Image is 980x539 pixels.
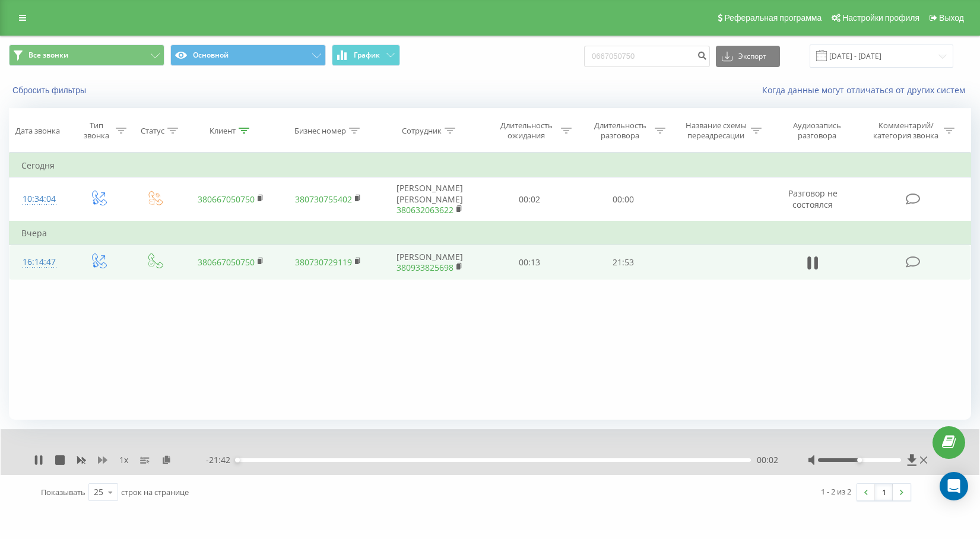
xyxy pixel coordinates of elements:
span: Реферальная программа [724,13,822,23]
button: График [332,45,400,66]
button: Сбросить фильтры [9,85,92,96]
button: Экспорт [716,46,780,67]
a: 380730755402 [295,194,352,205]
a: 1 [875,484,893,500]
td: 00:00 [576,177,670,221]
td: Вчера [9,221,971,245]
span: строк на странице [121,487,189,497]
a: 380933825698 [397,262,453,273]
td: 21:53 [576,245,670,280]
span: Настройки профиля [842,13,919,23]
div: Бизнес номер [294,126,346,136]
td: [PERSON_NAME] [PERSON_NAME] [377,177,482,221]
div: Статус [141,126,164,136]
a: 380667050750 [198,194,255,205]
a: 380730729119 [295,256,352,268]
div: 10:34:04 [21,188,58,211]
div: 1 - 2 из 2 [821,486,851,497]
span: Все звонки [28,50,68,60]
div: Комментарий/категория звонка [871,121,941,141]
a: Когда данные могут отличаться от других систем [762,84,971,96]
div: Open Intercom Messenger [940,472,968,500]
div: Дата звонка [15,126,60,136]
div: Accessibility label [235,458,240,462]
span: График [354,51,380,59]
div: Аудиозапись разговора [779,121,855,141]
div: Название схемы переадресации [684,121,748,141]
div: Accessibility label [857,458,862,462]
span: Показывать [41,487,85,497]
a: 380632063622 [397,204,453,215]
td: Сегодня [9,154,971,177]
td: [PERSON_NAME] [377,245,482,280]
td: 00:02 [483,177,576,221]
button: Основной [170,45,326,66]
input: Поиск по номеру [584,46,710,67]
div: Длительность разговора [588,121,652,141]
button: Все звонки [9,45,164,66]
span: 1 x [119,454,128,466]
div: Клиент [210,126,236,136]
div: 25 [94,486,103,498]
span: Выход [939,13,964,23]
span: 00:02 [757,454,778,466]
td: 00:13 [483,245,576,280]
div: 16:14:47 [21,251,58,274]
span: Разговор не состоялся [788,188,838,210]
div: Тип звонка [80,121,113,141]
a: 380667050750 [198,256,255,268]
div: Длительность ожидания [494,121,558,141]
div: Сотрудник [402,126,442,136]
span: - 21:42 [206,454,236,466]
